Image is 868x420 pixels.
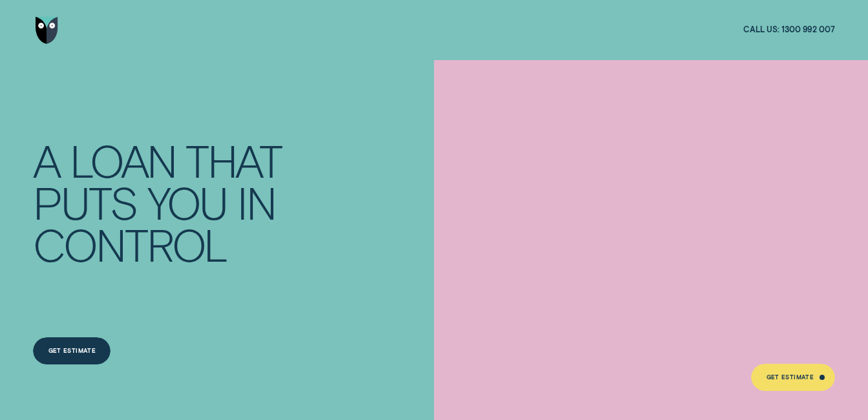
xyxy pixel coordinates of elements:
h4: A LOAN THAT PUTS YOU IN CONTROL [33,139,294,265]
img: Wisr [36,17,58,44]
a: Call us:1300 992 007 [743,25,834,35]
a: Get Estimate [33,337,111,364]
span: 1300 992 007 [781,25,835,35]
a: Get Estimate [751,364,834,391]
span: Call us: [743,25,779,35]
